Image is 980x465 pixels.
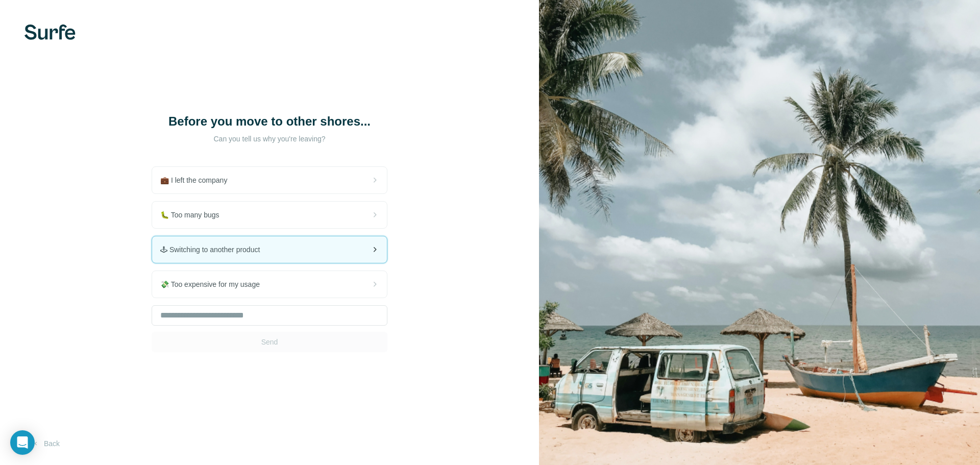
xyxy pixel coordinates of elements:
[10,430,35,455] div: Open Intercom Messenger
[167,113,372,130] h1: Before you move to other shores...
[160,175,235,185] span: 💼 I left the company
[160,244,268,255] span: 🕹 Switching to another product
[24,434,67,453] button: Back
[24,25,76,40] img: Surfe's logo
[160,279,268,289] span: 💸 Too expensive for my usage
[160,210,228,220] span: 🐛 Too many bugs
[167,134,372,144] p: Can you tell us why you're leaving?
